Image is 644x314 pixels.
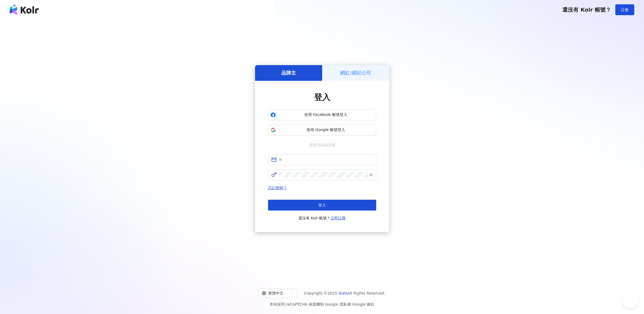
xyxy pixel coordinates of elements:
span: Copyright © 2025 All Rights Reserved. [304,290,385,296]
h5: 網紅/經紀公司 [340,69,371,76]
a: 立即註冊 [331,216,346,220]
span: 使用 Google 帳號登入 [278,127,374,133]
button: 登入 [268,200,376,211]
iframe: Toggle Customer Support [622,297,639,313]
span: 或使用信箱註冊 [305,142,339,148]
img: logo [10,4,39,15]
span: 註冊 [621,8,629,12]
a: Google 隱私權 [325,302,351,306]
span: | [324,302,325,306]
a: 忘記密碼？ [268,186,287,190]
button: 使用 Google 帳號登入 [268,125,376,135]
h5: 品牌主 [281,69,296,76]
span: 還沒有 Kolr 帳號？ [298,215,346,221]
span: eye-invisible [369,173,373,177]
div: 繁體中文 [262,289,289,298]
span: 使用 Facebook 帳號登入 [278,112,374,118]
a: iKala [338,291,348,295]
a: Google 條款 [352,302,374,306]
span: | [351,302,352,306]
span: 還沒有 Kolr 帳號？ [562,6,611,13]
span: 登入 [314,92,330,102]
span: 本站採用 reCAPTCHA 保護機制 [270,301,374,308]
button: 使用 Facebook 帳號登入 [268,109,376,120]
button: 註冊 [615,4,634,15]
span: 登入 [318,203,326,207]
